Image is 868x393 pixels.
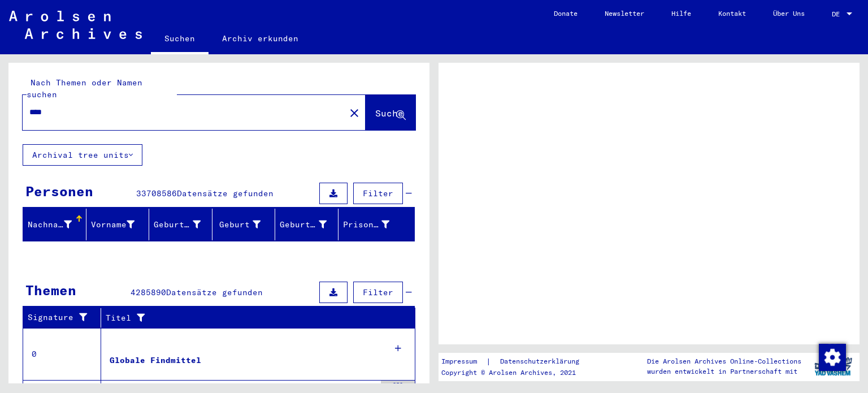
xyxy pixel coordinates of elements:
[110,355,201,366] div: Globale Findmittel
[366,95,415,130] button: Suche
[23,328,101,380] td: 0
[363,188,393,198] span: Filter
[28,215,86,234] div: Nachname
[832,10,844,18] span: DE
[353,282,403,303] button: Filter
[154,215,215,234] div: Geburtsname
[441,356,593,368] div: |
[491,356,593,368] a: Datenschutzerklärung
[217,219,261,231] div: Geburt‏
[375,107,403,119] span: Suche
[353,183,403,204] button: Filter
[209,25,312,52] a: Archiv erkunden
[647,356,801,366] p: Die Arolsen Archives Online-Collections
[441,368,593,378] p: Copyright © Arolsen Archives, 2021
[154,219,201,231] div: Geburtsname
[275,209,338,240] mat-header-cell: Geburtsdatum
[818,343,845,370] div: Zustimmung ändern
[136,188,177,198] span: 33708586
[280,215,341,234] div: Geburtsdatum
[363,287,393,297] span: Filter
[151,25,209,54] a: Suchen
[166,287,263,297] span: Datensätze gefunden
[86,209,150,240] mat-header-cell: Vorname
[28,309,103,327] div: Signature
[343,215,404,234] div: Prisoner #
[381,381,415,392] div: 350
[441,356,486,368] a: Impressum
[812,352,854,381] img: yv_logo.png
[217,215,275,234] div: Geburt‏
[28,219,72,231] div: Nachname
[343,219,390,231] div: Prisoner #
[23,144,142,166] button: Archival tree units
[647,366,801,377] p: wurden entwickelt in Partnerschaft mit
[348,106,361,120] mat-icon: close
[91,219,135,231] div: Vorname
[131,287,166,297] span: 4285890
[23,209,86,240] mat-header-cell: Nachname
[338,209,415,240] mat-header-cell: Prisoner #
[177,188,274,198] span: Datensätze gefunden
[343,101,366,124] button: Clear
[149,209,212,240] mat-header-cell: Geburtsname
[25,181,93,201] div: Personen
[9,11,142,39] img: Arolsen_neg.svg
[106,312,393,324] div: Titel
[819,344,846,371] img: Zustimmung ändern
[212,209,276,240] mat-header-cell: Geburt‏
[27,77,142,100] mat-label: Nach Themen oder Namen suchen
[280,219,327,231] div: Geburtsdatum
[25,280,76,300] div: Themen
[106,309,404,327] div: Titel
[91,215,149,234] div: Vorname
[28,312,92,323] div: Signature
